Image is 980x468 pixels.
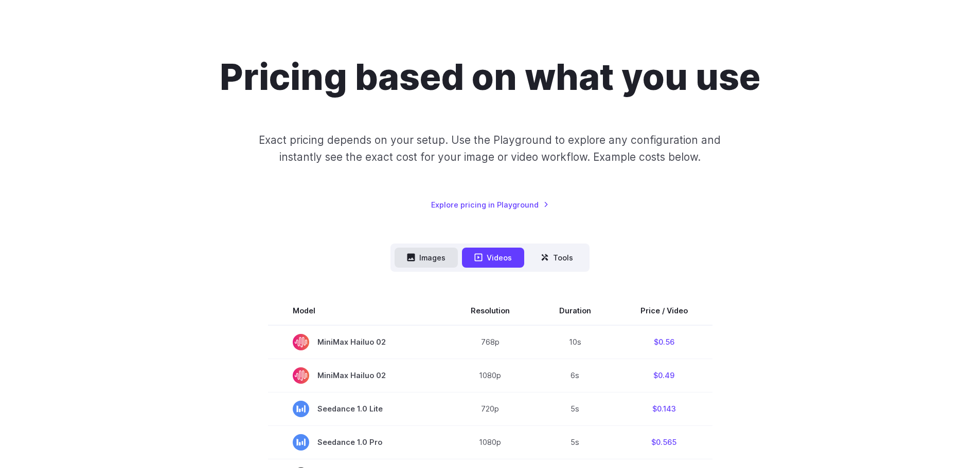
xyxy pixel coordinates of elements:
span: MiniMax Hailuo 02 [293,334,421,350]
p: Exact pricing depends on your setup. Use the Playground to explore any configuration and instantl... [239,132,740,166]
span: MiniMax Hailuo 02 [293,367,421,384]
th: Model [268,296,446,325]
th: Resolution [446,296,534,325]
td: 1080p [446,359,534,392]
button: Tools [528,248,585,268]
th: Duration [534,296,616,325]
td: 5s [534,425,616,459]
td: $0.49 [616,359,712,392]
td: 768p [446,325,534,359]
td: 1080p [446,425,534,459]
td: $0.56 [616,325,712,359]
td: 10s [534,325,616,359]
span: Seedance 1.0 Lite [293,401,421,417]
td: 5s [534,392,616,425]
button: Videos [462,248,524,268]
td: $0.565 [616,425,712,459]
a: Explore pricing in Playground [431,199,549,211]
td: 720p [446,392,534,425]
span: Seedance 1.0 Pro [293,434,421,451]
td: 6s [534,359,616,392]
h1: Pricing based on what you use [220,55,760,99]
button: Images [395,248,458,268]
th: Price / Video [616,296,712,325]
td: $0.143 [616,392,712,425]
